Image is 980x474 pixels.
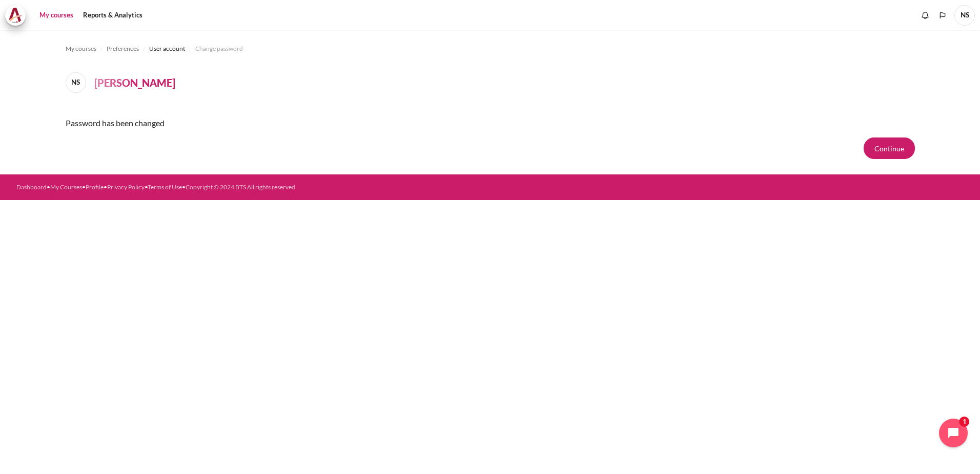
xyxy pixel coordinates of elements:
span: NS [954,5,975,26]
div: Password has been changed [66,109,915,137]
a: My Courses [50,183,82,191]
span: Change password [195,44,243,53]
nav: Navigation bar [66,41,915,57]
a: My courses [36,5,77,26]
div: Show notification window with no new notifications [917,8,933,23]
a: Preferences [107,43,139,55]
span: NS [66,72,86,93]
button: Languages [935,8,950,23]
span: Preferences [107,44,139,53]
a: Profile [86,183,104,191]
a: Reports & Analytics [79,5,146,26]
a: Copyright © 2024 BTS All rights reserved [186,183,295,191]
a: My courses [66,43,96,55]
div: • • • • • [16,183,548,192]
a: Change password [195,43,243,55]
a: Dashboard [16,183,47,191]
span: My courses [66,44,96,53]
a: Privacy Policy [107,183,145,191]
a: Terms of Use [148,183,182,191]
span: User account [149,44,185,53]
button: Continue [864,137,915,159]
h4: [PERSON_NAME] [94,75,175,90]
img: Architeck [8,8,23,23]
a: NS [66,72,90,93]
a: User menu [954,5,975,26]
a: Architeck Architeck [5,5,31,26]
